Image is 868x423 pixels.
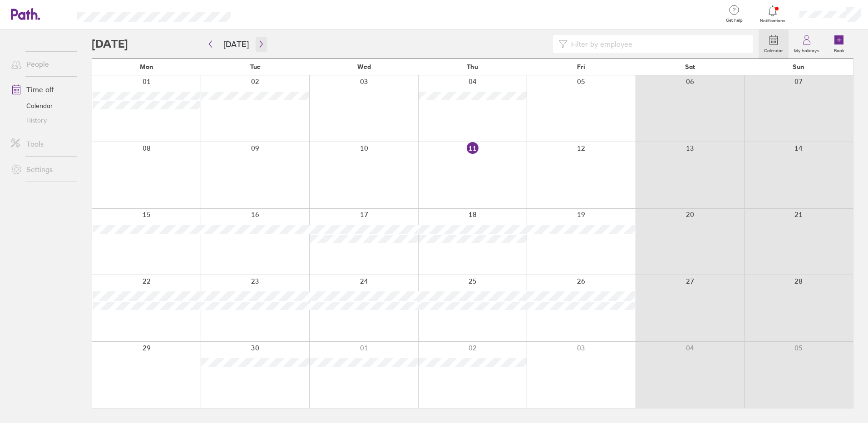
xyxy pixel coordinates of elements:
span: Wed [357,63,371,70]
span: Get help [720,18,749,23]
span: Tue [250,63,261,70]
span: Notifications [758,18,788,24]
a: Calendar [759,30,789,59]
span: Sat [685,63,695,70]
button: [DATE] [216,37,256,52]
a: Calendar [4,98,77,113]
a: Notifications [758,5,788,24]
input: Filter by employee [567,35,748,53]
label: Calendar [759,45,789,54]
span: Fri [577,63,585,70]
a: My holidays [789,30,824,59]
span: Sun [793,63,804,70]
label: Book [829,45,850,54]
label: My holidays [789,45,824,54]
a: People [4,55,77,73]
a: Tools [4,135,77,153]
span: Mon [140,63,153,70]
a: Settings [4,160,77,178]
span: Thu [467,63,478,70]
a: Book [824,30,853,59]
a: History [4,113,77,128]
a: Time off [4,80,77,98]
